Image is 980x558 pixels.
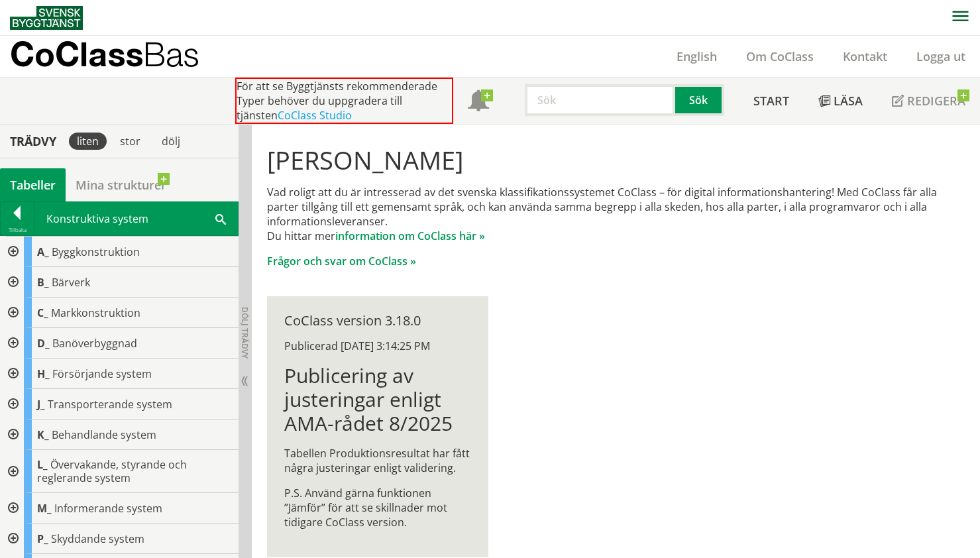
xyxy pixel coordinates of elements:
a: Start [739,78,804,124]
span: Informerande system [54,501,162,516]
p: Tabellen Produktionsresultat har fått några justeringar enligt validering. [284,446,470,475]
div: Tillbaka [1,225,34,235]
a: English [662,48,732,64]
span: Start [753,93,789,109]
div: CoClass version 3.18.0 [284,313,470,328]
h1: [PERSON_NAME] [267,145,965,174]
span: M_ [37,501,52,516]
a: Logga ut [902,48,980,64]
span: B_ [37,275,49,290]
a: Mina strukturer [66,168,176,201]
a: Kontakt [828,48,902,64]
span: K_ [37,427,49,442]
p: P.S. Använd gärna funktionen ”Jämför” för att se skillnader mot tidigare CoClass version. [284,486,470,530]
div: stor [112,133,148,150]
span: Markkonstruktion [51,306,140,320]
span: Bärverk [52,275,90,290]
span: Notifikationer [468,91,489,113]
input: Sök [525,84,675,116]
a: Redigera [877,78,980,124]
div: Publicerad [DATE] 3:14:25 PM [284,339,470,353]
span: A_ [37,245,49,259]
span: C_ [37,306,48,320]
span: Redigera [907,93,965,109]
a: CoClass Studio [278,108,352,123]
span: Läsa [834,93,863,109]
a: Läsa [804,78,877,124]
span: Banöverbyggnad [52,336,137,351]
span: Dölj trädvy [239,307,250,359]
span: Transporterande system [48,397,172,412]
p: CoClass [10,46,199,62]
div: För att se Byggtjänsts rekommenderade Typer behöver du uppgradera till tjänsten [235,78,453,124]
span: Försörjande system [52,366,152,381]
span: D_ [37,336,50,351]
span: L_ [37,457,48,472]
span: H_ [37,366,50,381]
a: CoClassBas [10,36,228,77]
div: dölj [154,133,188,150]
img: Svensk Byggtjänst [10,6,83,30]
span: Övervakande, styrande och reglerande system [37,457,187,485]
div: Trädvy [3,134,64,148]
span: Sök i tabellen [215,211,226,225]
span: Bas [143,34,199,74]
a: Frågor och svar om CoClass » [267,254,416,268]
div: liten [69,133,107,150]
h1: Publicering av justeringar enligt AMA-rådet 8/2025 [284,364,470,435]
a: Om CoClass [732,48,828,64]
span: P_ [37,531,48,546]
a: information om CoClass här » [335,229,485,243]
span: Skyddande system [51,531,144,546]
p: Vad roligt att du är intresserad av det svenska klassifikationssystemet CoClass – för digital inf... [267,185,965,243]
div: Konstruktiva system [34,202,238,235]
span: J_ [37,397,45,412]
span: Behandlande system [52,427,156,442]
span: Byggkonstruktion [52,245,140,259]
button: Sök [675,84,724,116]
